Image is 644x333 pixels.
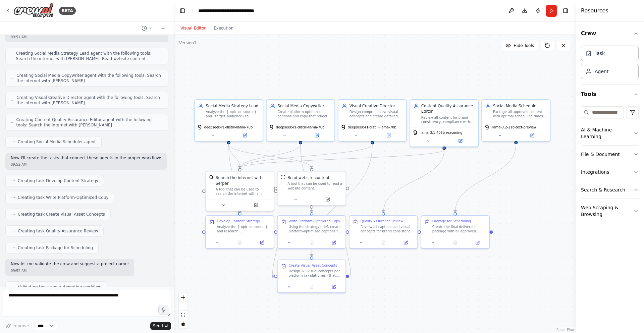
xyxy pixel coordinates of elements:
g: Edge from 1c393a18-a1f9-4e2d-acd7-cbccc6c85fdc to 81dd2ab8-fb0d-4cb2-9446-e7467f76c619 [268,229,283,235]
div: Quality Assurance ReviewReview all captions and visual concepts for brand consistency, compliance... [349,215,418,249]
button: File & Document [581,146,639,163]
span: Send [153,323,163,329]
g: Edge from 9b69f5d3-35c7-46f5-a41c-af858b950e74 to 140bf0ff-20d6-4af6-94e1-bdfe979d4d29 [452,144,519,212]
button: Open in side panel [253,239,272,246]
button: toggle interactivity [179,319,187,328]
button: Open in side panel [396,239,415,246]
div: Version 1 [179,40,197,46]
button: Open in side panel [324,239,343,246]
div: Social Media SchedulerPackage all approved content with optimal scheduling times for {platforms} ... [481,99,550,142]
button: Open in side panel [312,196,343,203]
img: SerperDevTool [209,175,213,179]
span: Creating task Quality Assurance Review [18,228,98,234]
span: deepseek-r1-distill-llama-70b [276,125,325,129]
div: Social Media Copywriter [278,103,331,109]
div: Review all captions and visual concepts for brand consistency, compliance, and effectiveness. Che... [361,225,414,233]
button: Open in side panel [517,132,548,139]
div: Create Visual Asset Concepts [289,263,337,268]
g: Edge from 261efdc7-4b7b-4fc9-b9a6-c3c1e5494533 to 57a28ff0-5df8-41cf-b202-76593d411651 [340,229,355,279]
div: Content Quality Assurance EditorReview all content for brand consistency, compliance with {constr... [410,99,479,147]
button: No output available [300,239,323,246]
div: Package all approved content with optimal scheduling times for {platforms} within {posting_window... [493,110,547,118]
span: deepseek-r1-distill-llama-70b [348,125,396,129]
span: Improve [12,323,29,329]
span: Creating task Write Platform-Optimized Copy [18,195,108,200]
div: ScrapeWebsiteToolRead website contentA tool that can be used to read a website content. [277,171,346,206]
g: Edge from 0c3c7f11-9095-4947-b82c-bc74f6476b71 to 55d58479-f3e2-4318-9c01-445831462c48 [226,144,243,168]
span: Creating Content Quality Assurance Editor agent with the following tools: Search the internet wit... [16,117,163,128]
div: Search the internet with Serper [216,175,270,186]
span: Creating Social Media Scheduler agent [18,139,96,145]
button: Switch to previous chat [139,24,155,32]
div: Design 1-3 visual concepts per platform in {platforms} that support the strategic messaging. Crea... [289,269,342,278]
g: Edge from 3da9e6b1-7068-4148-9891-437d5ff4bac5 to 55d58479-f3e2-4318-9c01-445831462c48 [237,144,304,168]
button: Web Scraping & Browsing [581,199,639,223]
div: Read website content [287,175,329,180]
div: Package for Scheduling [432,219,471,223]
nav: breadcrumb [198,7,271,14]
div: Social Media Strategy Lead [206,103,259,109]
div: A tool that can be used to search the internet with a search_query. Supports different search typ... [216,187,270,196]
button: Crew [581,24,639,43]
span: Creating Visual Creative Director agent with the following tools: Search the internet with [PERSO... [16,95,163,106]
button: Hide right sidebar [561,6,570,15]
button: Search & Research [581,181,639,199]
div: Develop Content StrategyAnalyze the {topic_or_source} and research {target_audience} to develop a... [205,215,274,249]
button: No output available [443,239,467,246]
g: Edge from 57a28ff0-5df8-41cf-b202-76593d411651 to 140bf0ff-20d6-4af6-94e1-bdfe979d4d29 [412,229,427,235]
button: Open in side panel [373,132,404,139]
div: Create the final deliverable package with all approved content formatted for immediate scheduling... [432,225,486,233]
div: BETA [59,7,76,15]
div: Task [595,50,605,57]
button: No output available [300,283,323,290]
div: Quality Assurance Review [361,219,404,223]
span: Creating Social Media Strategy Lead agent with the following tools: Search the internet with [PER... [16,51,163,61]
div: Create platform-optimized captions and copy that reflects {brand_voice}, engages {target_audience... [278,110,331,118]
button: Open in side panel [468,239,487,246]
g: Edge from 56e15ab8-f8e9-4c9d-aa3a-57331ba88c37 to 55d58479-f3e2-4318-9c01-445831462c48 [237,144,375,168]
button: zoom in [179,293,187,302]
span: llama-3.2-11b-text-preview [491,125,537,129]
div: Review all content for brand consistency, compliance with {constraints}, grammatical accuracy, an... [421,115,475,124]
div: Tools [581,104,639,229]
div: Using the strategy brief, create platform-optimized captions for each platform in {platforms}. Wr... [289,225,342,233]
span: Hide Tools [514,43,534,48]
button: Open in side panel [301,132,332,139]
div: Develop Content Strategy [217,219,260,223]
g: Edge from 710ddad5-5e2d-4cd4-827d-f56fd95555a2 to 55d58479-f3e2-4318-9c01-445831462c48 [237,150,447,168]
p: Now let me validate the crew and suggest a project name: [11,262,129,267]
button: Execution [210,24,237,32]
button: AI & Machine Learning [581,121,639,145]
div: 09:52 AM [11,268,129,273]
button: Start a new chat [158,24,168,32]
div: Social Media CopywriterCreate platform-optimized captions and copy that reflects {brand_voice}, e... [266,99,335,142]
div: React Flow controls [179,293,187,328]
button: Visual Editor [176,24,210,32]
g: Edge from 81dd2ab8-fb0d-4cb2-9446-e7467f76c619 to 57a28ff0-5df8-41cf-b202-76593d411651 [340,229,355,235]
a: React Flow attribution [556,328,575,332]
button: Hide Tools [501,40,538,51]
div: 09:52 AM [11,162,161,167]
span: Validating tools and automation workflow [18,284,101,290]
div: Write Platform-Optimized Copy [289,219,340,223]
div: A tool that can be used to read a website content. [287,181,342,190]
div: Content Quality Assurance Editor [421,103,475,114]
span: deepseek-r1-distill-llama-70b [204,125,253,129]
div: SerperDevToolSearch the internet with SerperA tool that can be used to search the internet with a... [205,171,274,211]
div: Package for SchedulingCreate the final deliverable package with all approved content formatted fo... [421,215,490,249]
div: Crew [581,43,639,85]
span: Creating task Develop Content Strategy [18,178,98,183]
div: Analyze the {topic_or_source} and research {target_audience} to develop a comprehensive content s... [217,225,270,233]
button: Send [150,322,171,330]
span: Creating Social Media Copywriter agent with the following tools: Search the internet with [PERSON... [16,73,163,84]
button: Open in side panel [229,132,260,139]
p: Now I'll create the tasks that connect these agents in the proper workflow: [11,156,161,161]
button: Open in side panel [240,202,271,209]
div: Social Media Strategy LeadAnalyze the {topic_or_source} and {target_audience} to define compellin... [194,99,263,142]
div: Agent [595,68,608,75]
div: Design comprehensive visual concepts and create detailed asset prompts for {platforms} that align... [350,110,403,118]
button: Open in side panel [445,138,476,145]
button: Integrations [581,163,639,181]
span: Creating task Create Visual Asset Concepts [18,212,105,217]
button: Open in side panel [324,283,343,290]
